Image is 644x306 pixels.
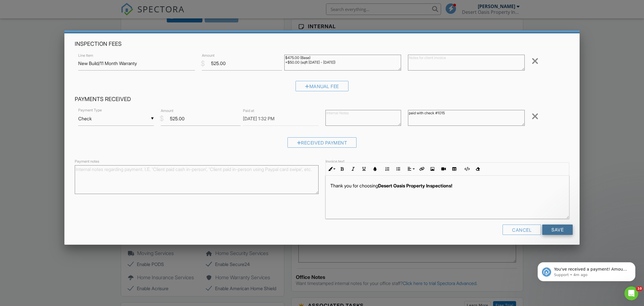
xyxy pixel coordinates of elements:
[75,159,99,164] label: Payment notes
[78,108,102,113] label: Payment Type
[325,159,344,164] label: Invoice text
[427,164,438,174] button: Insert Image (Ctrl+P)
[382,164,393,174] button: Ordered List
[503,225,541,235] div: Cancel
[330,183,564,189] p: Thank you for choosing
[243,108,254,113] label: Paid at
[75,96,569,103] h4: Payments Received
[624,286,638,300] iframe: Intercom live chat
[160,114,164,123] div: $
[359,164,369,174] button: Underline (Ctrl+U)
[461,164,472,174] button: Code View
[472,164,483,174] button: Clear Formatting
[337,164,348,174] button: Bold (Ctrl+B)
[449,164,460,174] button: Insert Table
[296,85,348,91] a: Manual Fee
[405,164,416,174] button: Align
[416,164,427,174] button: Insert Link (Ctrl+K)
[284,55,401,71] textarea: $475.00 (Base) +$50.00 (sqft [DATE] - [DATE])
[287,141,357,147] a: Received Payment
[326,164,337,174] button: Inline Style
[369,164,380,174] button: Colors
[636,286,643,291] span: 10
[287,137,357,148] div: Received Payment
[202,53,214,58] label: Amount
[408,110,525,126] textarea: paid with check #1015
[393,164,404,174] button: Unordered List
[348,164,359,174] button: Italic (Ctrl+I)
[378,183,452,189] strong: Desert Oasis Property Inspections!
[161,108,173,113] label: Amount
[438,164,449,174] button: Insert Video
[201,59,205,69] div: $
[542,225,573,235] input: Save
[529,250,644,290] iframe: Intercom notifications message
[296,81,348,91] div: Manual Fee
[78,53,93,58] label: Line Item
[75,40,569,48] h4: Inspection Fees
